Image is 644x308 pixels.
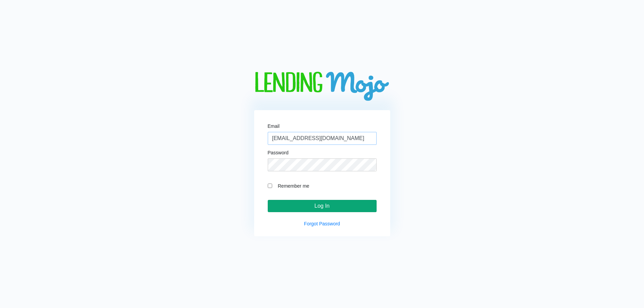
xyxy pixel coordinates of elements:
img: logo-big.png [254,72,390,102]
label: Email [268,124,280,129]
a: Forgot Password [304,221,340,226]
label: Password [268,150,288,155]
input: Log In [268,200,377,212]
label: Remember me [275,182,377,190]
